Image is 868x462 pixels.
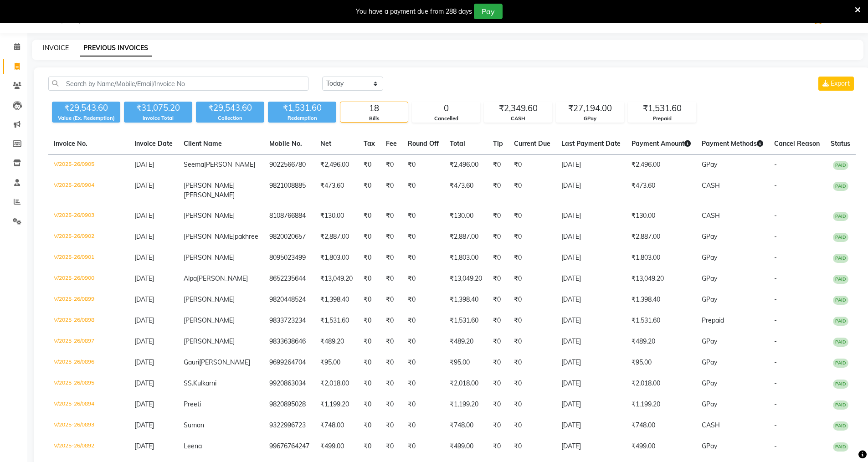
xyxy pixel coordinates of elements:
td: ₹0 [508,436,556,457]
span: [DATE] [134,232,154,241]
td: ₹0 [358,154,380,176]
td: 9699264704 [264,352,315,373]
span: [PERSON_NAME] [184,181,235,190]
td: V/2025-26/0896 [48,352,129,373]
span: Tax [364,139,375,148]
td: ₹1,199.20 [444,394,488,415]
span: GPay [702,295,717,303]
span: PAID [833,359,848,368]
div: ₹31,075.20 [124,102,192,114]
td: ₹0 [402,268,444,289]
span: PAID [833,275,848,284]
span: [PERSON_NAME] [184,337,235,345]
span: GPay [702,358,717,366]
td: ₹499.00 [444,436,488,457]
span: [DATE] [134,295,154,303]
td: ₹0 [380,154,402,176]
span: Invoice No. [54,139,87,148]
td: ₹0 [380,331,402,352]
td: ₹0 [358,175,380,205]
td: ₹0 [488,289,508,310]
td: ₹2,496.00 [626,154,696,176]
span: PAID [833,233,848,242]
td: ₹0 [488,436,508,457]
td: V/2025-26/0904 [48,175,129,205]
span: pakhree [235,232,258,241]
span: - [774,379,777,387]
span: [PERSON_NAME] [184,253,235,262]
td: ₹0 [380,247,402,268]
span: Client Name [184,139,222,148]
div: ₹2,349.60 [484,102,552,115]
span: [PERSON_NAME] [184,211,235,220]
td: ₹0 [508,154,556,176]
td: ₹0 [358,226,380,247]
td: [DATE] [556,154,626,176]
td: ₹0 [508,373,556,394]
td: ₹0 [402,175,444,205]
span: - [774,274,777,282]
td: ₹489.20 [444,331,488,352]
div: ₹29,543.60 [196,102,264,114]
td: ₹2,018.00 [444,373,488,394]
span: PAID [833,254,848,263]
td: ₹0 [358,373,380,394]
td: ₹0 [402,331,444,352]
span: [PERSON_NAME] [184,295,235,303]
td: ₹748.00 [315,415,358,436]
td: ₹473.60 [626,175,696,205]
span: Cancel Reason [774,139,820,148]
td: ₹13,049.20 [626,268,696,289]
span: Current Due [514,139,550,148]
td: ₹1,803.00 [315,247,358,268]
td: V/2025-26/0892 [48,436,129,457]
span: [DATE] [134,358,154,366]
td: ₹2,887.00 [315,226,358,247]
td: 8108766884 [264,205,315,226]
td: ₹0 [508,268,556,289]
td: ₹0 [488,268,508,289]
td: ₹0 [508,226,556,247]
td: ₹0 [358,352,380,373]
td: ₹748.00 [626,415,696,436]
td: 9322996723 [264,415,315,436]
div: Invoice Total [124,114,192,122]
span: Gauri [184,358,199,366]
span: GPay [702,442,717,450]
span: [PERSON_NAME] [184,316,235,324]
td: ₹0 [358,331,380,352]
td: 9833638646 [264,331,315,352]
td: ₹0 [508,175,556,205]
td: [DATE] [556,394,626,415]
td: 9920863034 [264,373,315,394]
td: ₹1,199.20 [626,394,696,415]
td: ₹0 [380,268,402,289]
span: CASH [702,421,720,429]
span: [DATE] [134,274,154,282]
span: [DATE] [134,316,154,324]
span: - [774,211,777,220]
span: PAID [833,421,848,431]
span: PAID [833,182,848,191]
td: ₹0 [358,415,380,436]
td: ₹0 [488,352,508,373]
td: ₹0 [358,268,380,289]
td: V/2025-26/0900 [48,268,129,289]
td: ₹0 [488,205,508,226]
td: ₹0 [380,415,402,436]
td: ₹0 [358,310,380,331]
td: 9022566780 [264,154,315,176]
td: [DATE] [556,289,626,310]
td: [DATE] [556,247,626,268]
td: ₹0 [508,205,556,226]
div: You have a payment due from 288 days [356,7,472,16]
td: ₹1,398.40 [315,289,358,310]
span: GPay [702,232,717,241]
span: Payment Methods [702,139,763,148]
td: ₹0 [358,205,380,226]
span: Status [831,139,850,148]
span: Tip [493,139,503,148]
td: ₹0 [402,415,444,436]
td: V/2025-26/0898 [48,310,129,331]
td: ₹0 [380,175,402,205]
